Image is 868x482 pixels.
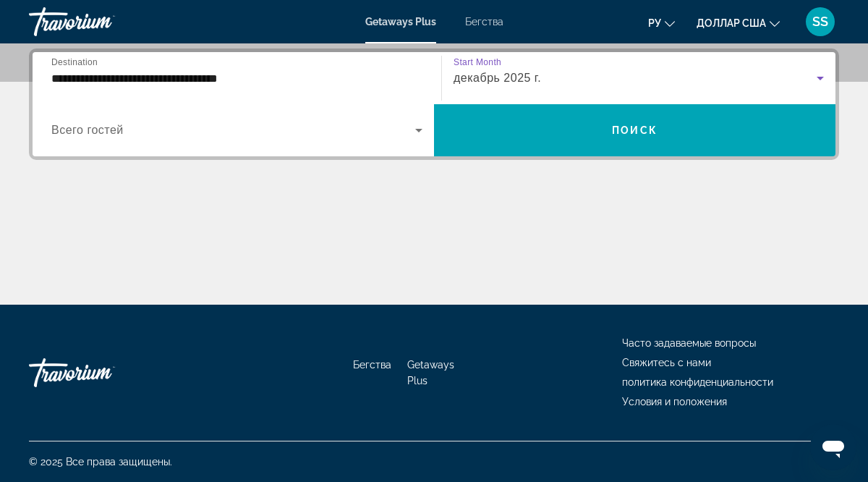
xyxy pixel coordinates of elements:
a: Getaways Plus [365,16,436,28]
a: политика конфиденциальности [622,376,773,388]
a: Часто задаваемые вопросы [622,337,756,349]
span: Start Month [454,58,501,67]
iframe: Кнопка для запуска окна сообщений [810,424,856,470]
a: Свяжитесь с нами [622,357,711,368]
a: Бегства [465,16,503,28]
a: Травориум [29,351,174,394]
font: © 2025 Все права защищены. [29,456,172,468]
span: декабрь 2025 г. [454,72,541,84]
span: Destination [51,57,98,67]
button: Меню пользователя [801,7,839,37]
a: Бегства [353,359,391,371]
span: Поиск [612,124,658,136]
div: Виджет поиска [33,52,835,156]
button: Поиск [434,104,835,156]
a: Getaways Plus [407,359,454,386]
button: Изменить язык [648,12,675,33]
font: доллар США [697,17,766,29]
span: Всего гостей [51,124,124,136]
a: Условия и положения [622,396,727,407]
font: ру [648,17,661,29]
a: Травориум [29,3,174,41]
button: Изменить валюту [697,12,780,33]
font: SS [812,14,828,29]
